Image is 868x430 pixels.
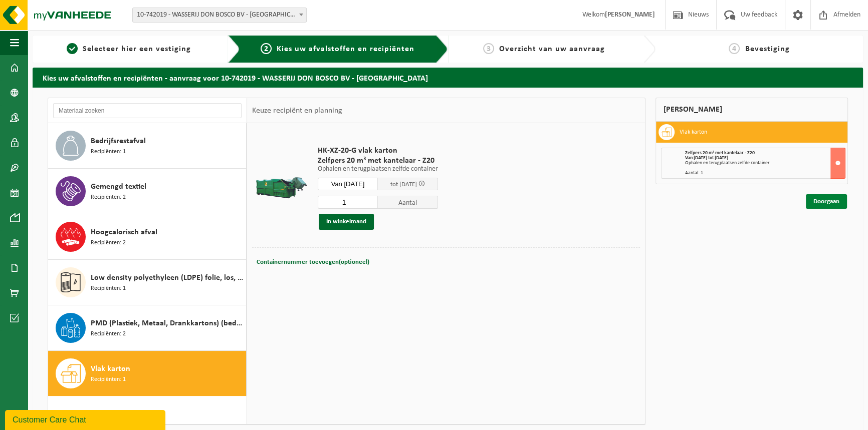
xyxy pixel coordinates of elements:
[48,351,247,396] button: Vlak karton Recipiënten: 1
[745,45,789,53] span: Bevestiging
[91,226,157,238] span: Hoogcalorisch afval
[48,123,247,169] button: Bedrijfsrestafval Recipiënten: 1
[91,317,244,329] span: PMD (Plastiek, Metaal, Drankkartons) (bedrijven)
[38,43,220,55] a: 1Selecteer hier een vestiging
[247,98,347,123] div: Keuze recipiënt en planning
[605,11,655,19] strong: [PERSON_NAME]
[390,181,417,188] span: tot [DATE]
[685,171,845,176] div: Aantal: 1
[656,98,848,122] div: [PERSON_NAME]
[483,43,494,54] span: 3
[685,155,728,161] strong: Van [DATE] tot [DATE]
[256,255,370,269] button: Containernummer toevoegen(optioneel)
[685,161,845,166] div: Ophalen en terugplaatsen zelfde container
[378,196,438,209] span: Aantal
[91,181,146,193] span: Gemengd textiel
[318,166,438,173] p: Ophalen en terugplaatsen zelfde container
[318,146,438,156] span: HK-XZ-20-G vlak karton
[91,238,126,248] span: Recipiënten: 2
[91,284,126,293] span: Recipiënten: 1
[48,305,247,351] button: PMD (Plastiek, Metaal, Drankkartons) (bedrijven) Recipiënten: 2
[729,43,740,54] span: 4
[132,8,307,23] span: 10-742019 - WASSERIJ DON BOSCO BV - SINT-NIKLAAS
[133,8,306,22] span: 10-742019 - WASSERIJ DON BOSCO BV - SINT-NIKLAAS
[83,45,191,53] span: Selecteer hier een vestiging
[91,329,126,339] span: Recipiënten: 2
[319,214,374,230] button: In winkelmand
[91,147,126,157] span: Recipiënten: 1
[685,150,755,156] span: Zelfpers 20 m³ met kantelaar - Z20
[499,45,605,53] span: Overzicht van uw aanvraag
[67,43,78,54] span: 1
[48,214,247,260] button: Hoogcalorisch afval Recipiënten: 2
[318,156,438,166] span: Zelfpers 20 m³ met kantelaar - Z20
[318,178,378,190] input: Selecteer datum
[91,135,146,147] span: Bedrijfsrestafval
[33,68,863,87] h2: Kies uw afvalstoffen en recipiënten - aanvraag voor 10-742019 - WASSERIJ DON BOSCO BV - [GEOGRAPH...
[91,375,126,384] span: Recipiënten: 1
[91,193,126,202] span: Recipiënten: 2
[91,272,244,284] span: Low density polyethyleen (LDPE) folie, los, gekleurd
[261,43,272,54] span: 2
[48,169,247,214] button: Gemengd textiel Recipiënten: 2
[91,363,130,375] span: Vlak karton
[48,260,247,305] button: Low density polyethyleen (LDPE) folie, los, gekleurd Recipiënten: 1
[53,103,242,118] input: Materiaal zoeken
[5,408,167,430] iframe: chat widget
[680,124,707,140] h3: Vlak karton
[257,259,369,265] span: Containernummer toevoegen(optioneel)
[806,194,847,209] a: Doorgaan
[277,45,414,53] span: Kies uw afvalstoffen en recipiënten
